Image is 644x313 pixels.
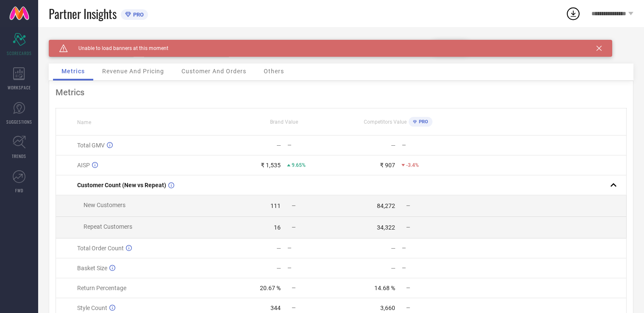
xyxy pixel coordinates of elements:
[391,265,396,271] div: —
[402,265,455,271] div: —
[61,68,85,75] span: Metrics
[292,285,296,291] span: —
[261,162,281,169] div: ₹ 1,535
[380,305,395,311] div: 3,660
[292,224,296,230] span: —
[406,224,410,230] span: —
[8,84,31,91] span: WORKSPACE
[68,45,168,51] span: Unable to load banners at this moment
[77,162,90,169] span: AISP
[77,285,126,291] span: Return Percentage
[260,285,281,291] div: 20.67 %
[566,6,581,21] div: Open download list
[287,142,340,148] div: —
[391,245,396,252] div: —
[406,203,410,209] span: —
[406,285,410,291] span: —
[377,202,395,209] div: 84,272
[77,182,166,188] span: Customer Count (New vs Repeat)
[292,162,306,168] span: 9.65%
[292,203,296,209] span: —
[380,162,395,169] div: ₹ 907
[77,119,91,125] span: Name
[6,119,32,125] span: SUGGESTIONS
[276,142,281,149] div: —
[77,245,124,252] span: Total Order Count
[374,285,395,291] div: 14.68 %
[276,265,281,271] div: —
[402,245,455,251] div: —
[77,305,107,311] span: Style Count
[12,153,26,159] span: TRENDS
[102,68,164,75] span: Revenue And Pricing
[287,265,340,271] div: —
[402,142,455,148] div: —
[181,68,246,75] span: Customer And Orders
[56,87,627,97] div: Metrics
[49,5,117,22] span: Partner Insights
[15,187,23,194] span: FWD
[77,142,105,149] span: Total GMV
[49,40,134,46] div: Brand
[406,305,410,311] span: —
[364,119,407,125] span: Competitors Value
[276,245,281,252] div: —
[274,224,281,231] div: 16
[270,202,281,209] div: 111
[287,245,340,251] div: —
[131,11,144,18] span: PRO
[84,223,132,230] span: Repeat Customers
[270,119,298,125] span: Brand Value
[270,305,281,311] div: 344
[377,224,395,231] div: 34,322
[406,162,419,168] span: -3.4%
[77,265,107,271] span: Basket Size
[417,119,428,125] span: PRO
[264,68,284,75] span: Others
[391,142,396,149] div: —
[7,50,32,56] span: SCORECARDS
[292,305,296,311] span: —
[84,202,125,208] span: New Customers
